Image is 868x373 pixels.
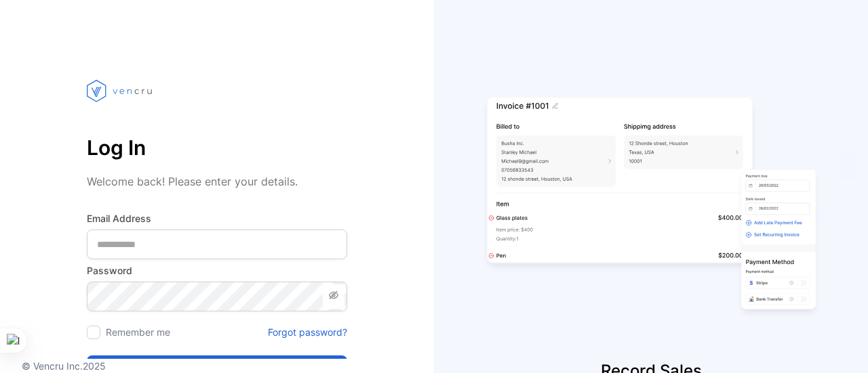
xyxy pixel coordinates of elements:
label: Remember me [106,326,170,338]
p: Log In [87,131,347,164]
label: Password [87,263,347,278]
label: Email Address [87,211,347,225]
p: Welcome back! Please enter your details. [87,173,347,190]
img: vencru logo [87,54,155,127]
a: Forgot password? [268,325,347,339]
img: slider image [481,54,821,359]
